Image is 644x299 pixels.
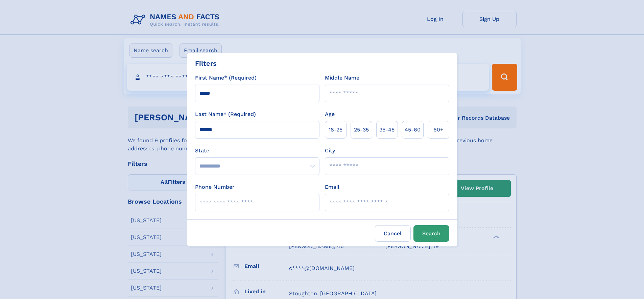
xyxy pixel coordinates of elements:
label: State [195,147,319,155]
span: 25‑35 [354,126,369,134]
span: 60+ [433,126,444,134]
label: Phone Number [195,183,235,191]
label: Middle Name [325,74,359,82]
label: Age [325,110,335,118]
span: 18‑25 [329,126,342,134]
label: Cancel [375,225,411,242]
span: 45‑60 [405,126,421,134]
label: First Name* (Required) [195,74,257,82]
label: Email [325,183,339,191]
label: City [325,147,335,155]
span: 35‑45 [379,126,395,134]
button: Search [413,225,449,242]
div: Filters [195,58,217,68]
label: Last Name* (Required) [195,110,256,118]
